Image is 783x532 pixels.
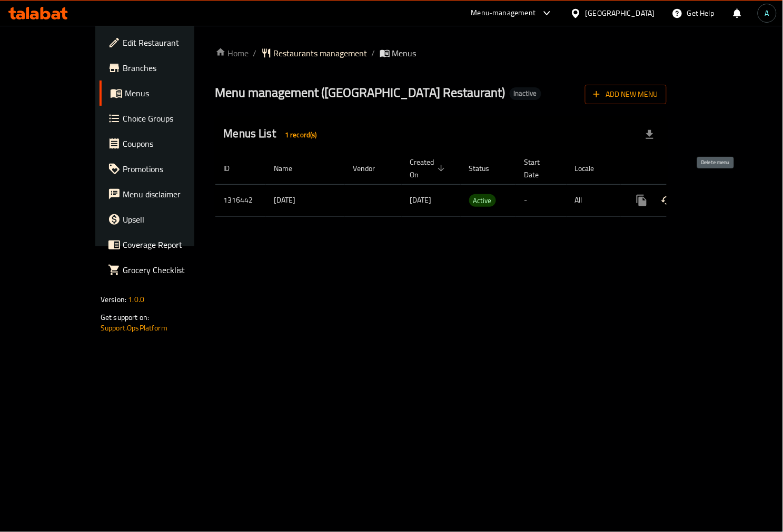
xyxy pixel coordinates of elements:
[567,184,621,216] td: All
[100,207,226,232] a: Upsell
[266,184,345,216] td: [DATE]
[621,153,739,185] th: Actions
[253,47,257,59] li: /
[469,194,496,207] div: Active
[215,81,506,104] span: Menu management ( [GEOGRAPHIC_DATA] Restaurant )
[123,213,217,226] span: Upsell
[261,47,368,59] a: Restaurants management
[471,7,536,19] div: Menu-management
[215,153,739,217] table: enhanced table
[100,55,226,81] a: Branches
[274,47,368,59] span: Restaurants management
[123,137,217,150] span: Coupons
[516,184,567,216] td: -
[100,182,226,207] a: Menu disclaimer
[655,188,680,213] button: Change Status
[100,232,226,257] a: Coverage Report
[510,89,541,98] span: Inactive
[593,88,658,101] span: Add New Menu
[353,162,389,175] span: Vendor
[524,156,554,181] span: Start Date
[224,162,244,175] span: ID
[410,193,432,207] span: [DATE]
[629,188,655,213] button: more
[101,310,149,324] span: Get support on:
[510,87,541,100] div: Inactive
[123,112,217,125] span: Choice Groups
[100,30,226,55] a: Edit Restaurant
[372,47,375,59] li: /
[100,81,226,106] a: Menus
[123,62,217,74] span: Branches
[575,162,608,175] span: Locale
[100,156,226,182] a: Promotions
[765,7,769,19] span: A
[279,126,323,143] div: Total records count
[469,195,496,207] span: Active
[101,293,126,306] span: Version:
[586,7,655,19] div: [GEOGRAPHIC_DATA]
[128,293,144,306] span: 1.0.0
[274,162,306,175] span: Name
[100,106,226,131] a: Choice Groups
[100,131,226,156] a: Coupons
[123,188,217,200] span: Menu disclaimer
[123,264,217,276] span: Grocery Checklist
[637,122,662,147] div: Export file
[392,47,417,59] span: Menus
[585,85,667,104] button: Add New Menu
[100,257,226,283] a: Grocery Checklist
[215,47,249,59] a: Home
[224,126,323,143] h2: Menus List
[125,87,217,99] span: Menus
[123,36,217,49] span: Edit Restaurant
[101,321,167,335] a: Support.OpsPlatform
[215,47,667,59] nav: breadcrumb
[279,130,323,140] span: 1 record(s)
[123,163,217,175] span: Promotions
[123,238,217,251] span: Coverage Report
[215,184,266,216] td: 1316442
[469,162,503,175] span: Status
[410,156,448,181] span: Created On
